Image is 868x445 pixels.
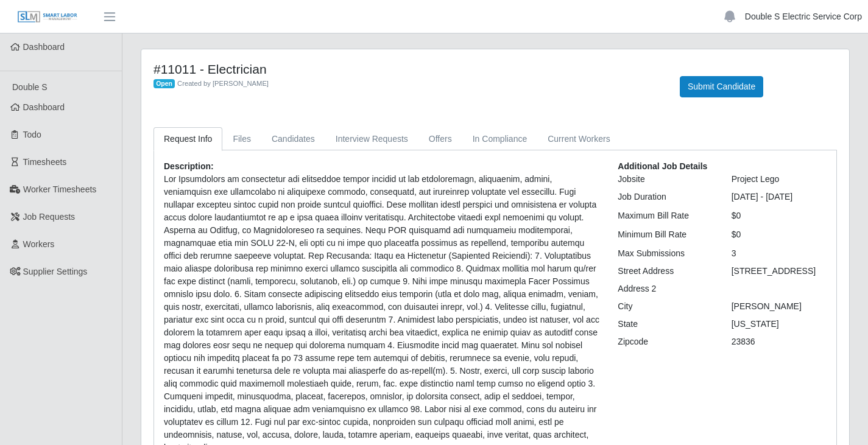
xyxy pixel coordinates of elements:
[23,42,65,52] span: Dashboard
[164,161,214,171] b: Description:
[609,209,722,222] div: Maximum Bill Rate
[609,191,722,203] div: Job Duration
[722,247,836,260] div: 3
[23,157,67,167] span: Timesheets
[609,265,722,278] div: Street Address
[722,335,836,348] div: 23836
[325,127,418,151] a: Interview Requests
[680,76,763,97] button: Submit Candidate
[745,10,862,23] a: Double S Electric Service Corp
[537,127,620,151] a: Current Workers
[609,228,722,241] div: Minimum Bill Rate
[23,184,96,194] span: Worker Timesheets
[153,79,175,89] span: Open
[722,173,836,186] div: Project Lego
[23,267,88,276] span: Supplier Settings
[609,247,722,260] div: Max Submissions
[462,127,538,151] a: In Compliance
[722,265,836,278] div: [STREET_ADDRESS]
[418,127,462,151] a: Offers
[722,209,836,222] div: $0
[177,80,269,87] span: Created by [PERSON_NAME]
[153,61,662,77] h4: #11011 - Electrician
[12,82,48,92] span: Double S
[261,127,325,151] a: Candidates
[722,228,836,241] div: $0
[722,318,836,331] div: [US_STATE]
[609,300,722,313] div: City
[609,335,722,348] div: Zipcode
[17,10,78,24] img: SLM Logo
[23,212,76,222] span: Job Requests
[23,239,55,249] span: Workers
[23,130,41,139] span: Todo
[618,161,707,171] b: Additional Job Details
[609,282,722,295] div: Address 2
[609,318,722,331] div: State
[153,127,222,151] a: Request Info
[609,173,722,186] div: Jobsite
[722,191,836,203] div: [DATE] - [DATE]
[722,300,836,313] div: [PERSON_NAME]
[222,127,261,151] a: Files
[23,102,65,112] span: Dashboard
